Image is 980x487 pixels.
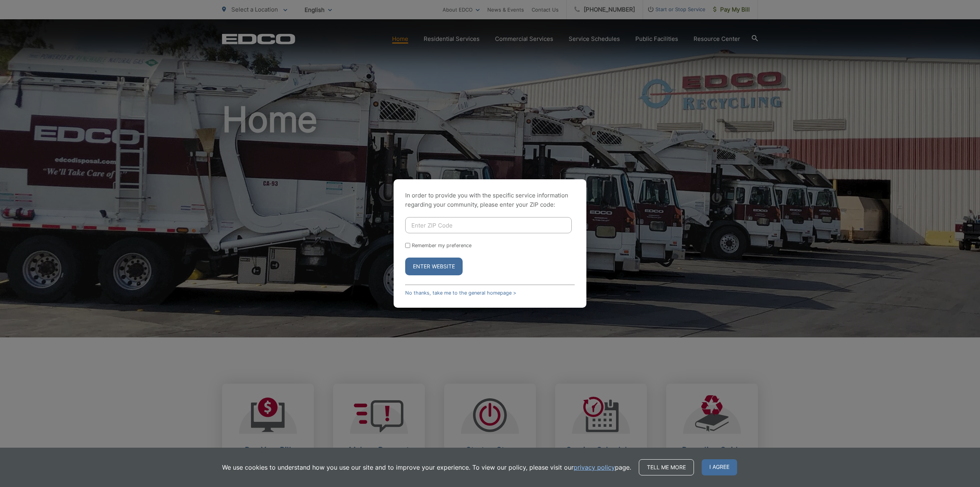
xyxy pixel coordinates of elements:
[412,243,471,248] label: Remember my preference
[702,459,737,475] span: I agree
[639,459,694,475] a: Tell me more
[405,191,575,209] p: In order to provide you with the specific service information regarding your community, please en...
[405,217,572,233] input: Enter ZIP Code
[405,258,463,275] button: Enter Website
[574,463,615,472] a: privacy policy
[405,290,516,296] a: No thanks, take me to the general homepage >
[222,463,631,472] p: We use cookies to understand how you use our site and to improve your experience. To view our pol...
